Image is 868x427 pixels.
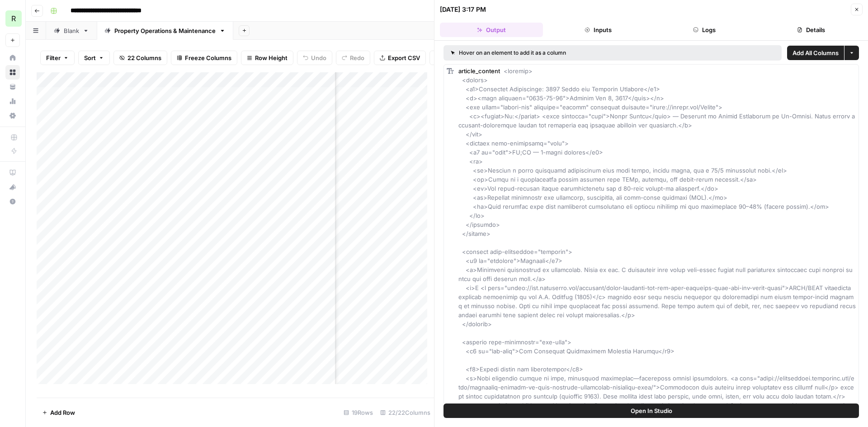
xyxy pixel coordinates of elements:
[46,53,61,62] span: Filter
[5,194,20,209] button: Help + Support
[255,53,288,62] span: Row Height
[388,53,420,62] span: Export CSV
[171,51,237,65] button: Freeze Columns
[451,49,670,57] div: Hover on an element to add it as a column
[84,53,96,62] span: Sort
[336,51,370,65] button: Redo
[787,46,844,60] button: Add All Columns
[5,165,20,180] a: AirOps Academy
[113,51,167,65] button: 22 Columns
[5,7,20,30] button: Workspace: Re-Leased
[78,51,110,65] button: Sort
[340,405,377,420] div: 19 Rows
[547,23,650,37] button: Inputs
[311,53,326,62] span: Undo
[114,26,216,35] div: Property Operations & Maintenance
[97,22,233,40] a: Property Operations & Maintenance
[5,65,20,80] a: Browse
[297,51,332,65] button: Undo
[185,53,231,62] span: Freeze Columns
[374,51,426,65] button: Export CSV
[440,23,543,37] button: Output
[5,80,20,94] a: Your Data
[5,94,20,108] a: Usage
[759,23,863,37] button: Details
[631,406,672,415] span: Open In Studio
[458,67,500,75] span: article_content
[46,22,97,40] a: Blank
[5,51,20,65] a: Home
[40,51,75,65] button: Filter
[127,53,161,62] span: 22 Columns
[653,23,756,37] button: Logs
[11,13,16,24] span: R
[377,405,434,420] div: 22/22 Columns
[241,51,293,65] button: Row Height
[37,405,80,420] button: Add Row
[443,404,859,418] button: Open In Studio
[5,108,20,123] a: Settings
[350,53,364,62] span: Redo
[64,26,79,35] div: Blank
[5,180,20,194] button: What's new?
[793,48,839,57] span: Add All Columns
[440,5,486,14] div: [DATE] 3:17 PM
[6,180,19,194] div: What's new?
[50,408,75,417] span: Add Row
